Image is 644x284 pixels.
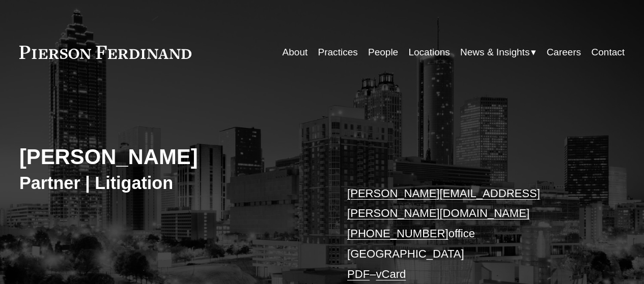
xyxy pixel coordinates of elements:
a: [PERSON_NAME][EMAIL_ADDRESS][PERSON_NAME][DOMAIN_NAME] [347,187,540,220]
a: [PHONE_NUMBER] [347,227,449,240]
a: People [368,43,398,62]
a: vCard [376,268,406,280]
h2: [PERSON_NAME] [19,144,322,170]
a: folder dropdown [460,43,536,62]
a: Careers [547,43,581,62]
h3: Partner | Litigation [19,172,322,194]
span: News & Insights [460,44,529,61]
a: Locations [408,43,450,62]
a: Practices [318,43,358,62]
a: PDF [347,268,370,280]
a: About [283,43,308,62]
a: Contact [592,43,625,62]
